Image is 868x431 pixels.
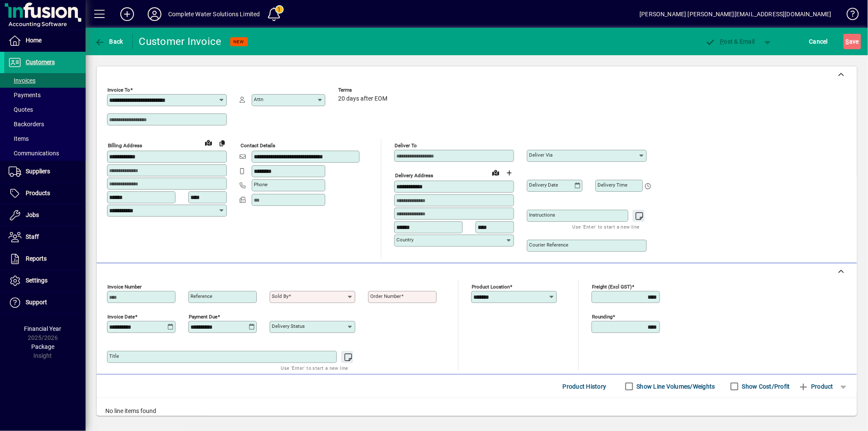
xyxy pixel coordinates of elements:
button: Copy to Delivery address [215,136,229,150]
span: ost & Email [705,38,755,45]
a: Quotes [4,102,86,117]
span: Settings [26,277,48,284]
a: Home [4,30,86,51]
button: Cancel [807,34,830,49]
label: Show Cost/Profit [740,382,790,391]
span: Items [9,135,29,142]
span: Package [31,343,54,350]
a: Jobs [4,205,86,226]
span: Products [26,190,50,196]
a: Items [4,131,86,146]
mat-label: Deliver To [395,143,417,149]
span: Support [26,299,47,306]
span: Home [26,37,42,44]
app-page-header-button: Back [86,34,133,49]
span: Quotes [9,106,33,113]
a: Products [4,183,86,204]
mat-label: Attn [254,96,263,102]
mat-label: Delivery time [597,182,627,188]
mat-label: Delivery status [272,323,305,329]
mat-label: Delivery date [529,182,558,188]
span: Cancel [809,35,828,48]
button: Post & Email [701,34,759,49]
mat-label: Invoice To [107,87,130,93]
span: Financial Year [24,325,62,332]
button: Profile [141,6,168,22]
mat-label: Payment due [189,314,217,320]
a: Payments [4,88,86,102]
mat-label: Reference [190,293,212,299]
a: View on map [489,166,502,179]
a: View on map [202,136,215,149]
span: Terms [338,87,389,93]
mat-hint: Use 'Enter' to start a new line [573,222,640,232]
mat-label: Instructions [529,212,555,218]
mat-label: Deliver via [529,152,553,158]
a: Support [4,292,86,313]
button: Product History [559,379,610,394]
div: [PERSON_NAME] [PERSON_NAME][EMAIL_ADDRESS][DOMAIN_NAME] [639,7,832,21]
div: Complete Water Solutions Limited [168,7,260,21]
span: Suppliers [26,168,50,175]
a: Invoices [4,73,86,88]
div: Customer Invoice [139,35,222,48]
span: S [846,38,849,45]
span: ave [846,35,859,48]
span: Customers [26,59,55,65]
a: Knowledge Base [840,2,857,30]
a: Reports [4,248,86,270]
button: Back [92,34,125,49]
span: Backorders [9,121,44,128]
span: 20 days after EOM [338,95,387,102]
span: Communications [9,150,59,157]
mat-hint: Use 'Enter' to start a new line [281,363,348,373]
span: NEW [234,39,244,45]
a: Suppliers [4,161,86,182]
span: Product History [563,380,606,393]
div: No line items found [97,398,857,424]
mat-label: Invoice number [107,284,142,290]
span: Product [799,380,833,393]
a: Settings [4,270,86,291]
button: Choose address [502,166,516,180]
mat-label: Title [109,353,119,359]
a: Communications [4,146,86,161]
span: Reports [26,255,47,262]
span: Invoices [9,77,36,84]
span: Payments [9,92,41,98]
span: Back [95,38,123,45]
mat-label: Freight (excl GST) [592,284,632,290]
mat-label: Phone [254,181,268,187]
mat-label: Sold by [272,293,288,299]
label: Show Line Volumes/Weights [635,382,715,391]
span: P [720,38,724,45]
button: Add [113,6,141,22]
mat-label: Product location [472,284,510,290]
button: Save [844,34,861,49]
mat-label: Order number [370,293,401,299]
a: Staff [4,226,86,248]
a: Backorders [4,117,86,131]
span: Staff [26,233,39,240]
button: Product [794,379,838,394]
mat-label: Country [396,237,413,243]
mat-label: Rounding [592,314,612,320]
mat-label: Courier Reference [529,242,568,248]
mat-label: Invoice date [107,314,135,320]
span: Jobs [26,211,39,218]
